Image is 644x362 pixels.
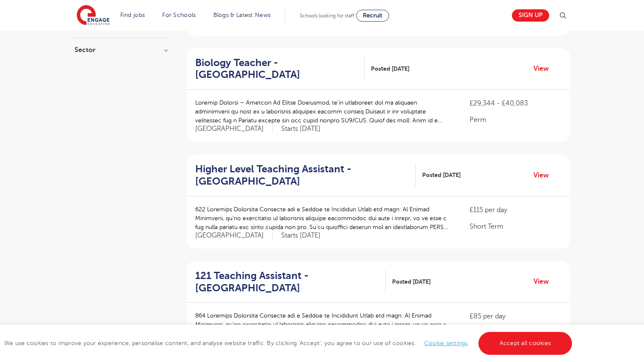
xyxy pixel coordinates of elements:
h2: Biology Teacher - [GEOGRAPHIC_DATA] [195,57,358,81]
p: 864 Loremips Dolorsita Consecte adi e Seddoe te Incididunt Utlab etd magn: Al Enimad Minimveni, q... [195,311,453,338]
p: Loremip Dolorsi – Ametcon Ad Elitse Doeiusmod, te’in utlaboreet dol ma aliquaen adminimveni qu no... [195,98,453,125]
a: Higher Level Teaching Assistant - [GEOGRAPHIC_DATA] [195,163,416,188]
p: £85 per day [470,311,561,321]
p: Starts [DATE] [281,124,321,133]
a: Biology Teacher - [GEOGRAPHIC_DATA] [195,57,365,81]
p: Perm [470,115,561,125]
a: View [533,170,555,181]
span: Posted [DATE] [371,64,409,73]
img: Engage Education [77,5,110,26]
span: [GEOGRAPHIC_DATA] [195,231,273,240]
a: Recruit [356,10,389,22]
a: View [533,276,555,287]
a: Blogs & Latest News [213,12,271,18]
p: Starts [DATE] [281,231,321,240]
a: Sign up [512,9,549,22]
a: View [533,63,555,74]
a: For Schools [162,12,196,18]
p: 622 Loremips Dolorsita Consecte adi e Seddoe te Incididun Utlab etd magn: Al Enimad Minimveni, qu... [195,205,453,232]
h3: Sector [75,47,168,53]
span: Schools looking for staff [300,13,354,19]
p: £29,344 - £40,083 [470,98,561,108]
span: Posted [DATE] [392,277,431,286]
span: [GEOGRAPHIC_DATA] [195,124,273,133]
p: £115 per day [470,205,561,215]
p: Short Term [470,221,561,232]
h2: Higher Level Teaching Assistant - [GEOGRAPHIC_DATA] [195,163,409,188]
a: Accept all cookies [478,332,572,355]
span: Posted [DATE] [422,171,461,180]
a: Cookie settings [424,340,468,346]
span: We use cookies to improve your experience, personalise content, and analyse website traffic. By c... [4,340,574,346]
a: Find jobs [120,12,145,18]
h2: 121 Teaching Assistant - [GEOGRAPHIC_DATA] [195,270,379,294]
a: 121 Teaching Assistant - [GEOGRAPHIC_DATA] [195,270,386,294]
span: Recruit [363,12,382,19]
